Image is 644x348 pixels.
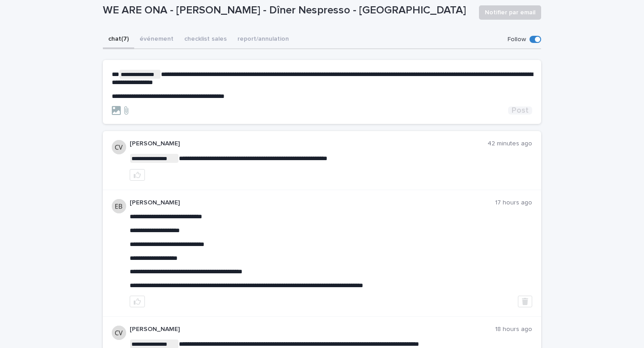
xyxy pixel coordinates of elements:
[518,296,532,307] button: Delete post
[130,296,145,307] button: like this post
[134,30,179,49] button: événement
[487,140,532,148] p: 42 minutes ago
[130,199,495,207] p: [PERSON_NAME]
[130,169,145,181] button: like this post
[508,36,526,43] p: Follow
[103,30,134,49] button: chat (7)
[495,326,532,333] p: 18 hours ago
[232,30,294,49] button: report/annulation
[508,106,532,115] button: Post
[103,4,472,17] p: WE ARE ONA - [PERSON_NAME] - Dîner Nespresso - [GEOGRAPHIC_DATA]
[130,326,495,333] p: [PERSON_NAME]
[130,140,487,148] p: [PERSON_NAME]
[479,5,541,20] button: Notifier par email
[485,8,535,17] span: Notifier par email
[495,199,532,207] p: 17 hours ago
[512,106,529,115] span: Post
[179,30,232,49] button: checklist sales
